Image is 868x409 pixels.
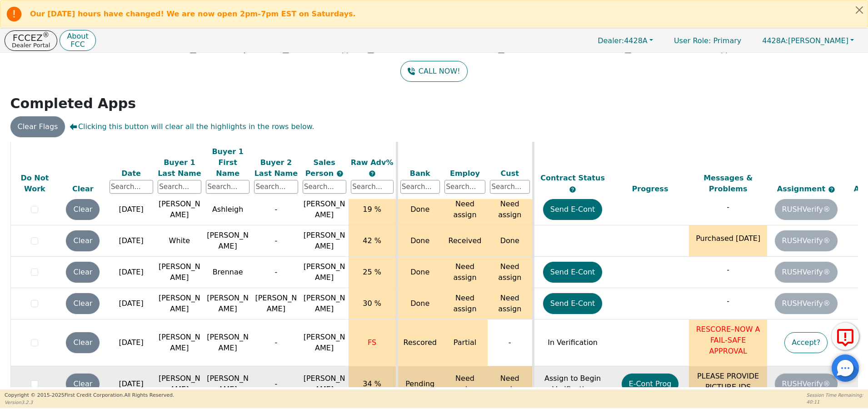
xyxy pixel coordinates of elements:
td: Ashleigh [204,194,252,225]
div: Date [110,168,153,179]
td: Done [397,194,442,225]
td: [PERSON_NAME] [155,319,204,366]
input: Search... [400,180,440,194]
p: FCC [67,41,88,48]
td: [DATE] [107,319,155,366]
span: 19 % [363,205,381,214]
td: [PERSON_NAME] [204,288,252,319]
span: [PERSON_NAME] [762,36,848,45]
div: Bank [400,168,440,179]
span: FS [368,338,376,347]
span: [PERSON_NAME] [304,262,345,282]
div: Cust [490,168,530,179]
td: [PERSON_NAME] [155,288,204,319]
span: 30 % [363,299,381,308]
input: Search... [158,180,201,194]
span: Dealer: [598,36,624,45]
p: Purchased [DATE] [691,233,765,244]
td: - [252,225,300,257]
td: [PERSON_NAME] [204,225,252,257]
strong: Completed Apps [10,95,136,111]
p: - [691,264,765,275]
button: Clear Flags [10,116,65,137]
span: Contract Status [540,174,605,182]
button: Clear [66,230,100,251]
b: Our [DATE] hours have changed! We are now open 2pm-7pm EST on Saturdays. [30,10,356,18]
td: - [252,257,300,288]
td: [DATE] [107,288,155,319]
button: CALL NOW! [400,61,467,82]
input: Search... [444,180,485,194]
td: Pending [397,366,442,402]
span: 42 % [363,236,381,245]
td: Need assign [442,366,488,402]
button: AboutFCC [60,30,95,51]
td: [PERSON_NAME] [204,366,252,402]
button: Send E-Cont [543,262,603,283]
span: [PERSON_NAME] [304,374,345,394]
span: All Rights Reserved. [124,392,174,398]
button: Clear [66,262,100,283]
button: Clear [66,332,100,353]
p: RESCORE–NOW A FAIL-SAFE APPROVAL [691,324,765,357]
button: Accept? [784,332,828,353]
td: Need assign [488,257,533,288]
input: Search... [303,180,346,194]
div: Buyer 1 First Name [206,146,249,179]
span: 4428A: [762,36,788,45]
button: Close alert [851,0,868,19]
td: Need assign [488,288,533,319]
button: Send E-Cont [543,199,603,220]
button: Report Error to FCC [832,323,859,350]
button: Clear [66,199,100,220]
td: - [488,319,533,366]
p: 40:11 [807,399,863,405]
td: - [252,366,300,402]
p: About [67,33,88,40]
button: 4428A:[PERSON_NAME] [753,34,863,48]
div: Employ [444,168,485,179]
span: 34 % [363,379,381,388]
p: Dealer Portal [12,42,50,48]
p: - [691,296,765,307]
td: Done [397,288,442,319]
td: Received [442,225,488,257]
td: [PERSON_NAME] [155,257,204,288]
td: [PERSON_NAME] [155,366,204,402]
input: Search... [490,180,530,194]
span: User Role : [674,36,711,45]
td: [PERSON_NAME] [252,288,300,319]
td: Done [488,225,533,257]
td: Done [397,257,442,288]
div: Buyer 1 Last Name [158,157,201,179]
td: Rescored [397,319,442,366]
td: Need assign [488,194,533,225]
p: Version 3.2.3 [5,399,174,406]
p: - [691,202,765,213]
td: Done [397,225,442,257]
button: Clear [66,374,100,394]
td: Need assign [442,257,488,288]
span: Assignment [777,185,828,193]
span: Raw Adv% [351,158,394,166]
td: In Verification [533,319,611,366]
span: 4428A [598,36,648,45]
td: [PERSON_NAME] [155,194,204,225]
span: [PERSON_NAME] [304,333,345,352]
div: Progress [614,184,687,195]
td: Brennae [204,257,252,288]
td: [DATE] [107,257,155,288]
td: [DATE] [107,225,155,257]
td: Need assign [442,194,488,225]
td: White [155,225,204,257]
div: Messages & Problems [691,173,765,195]
td: [PERSON_NAME] [204,319,252,366]
span: 25 % [363,268,381,276]
span: [PERSON_NAME] [304,231,345,250]
p: PLEASE PROVIDE PICTURE IDS [691,371,765,393]
button: E-Cont Prog [622,374,679,394]
p: Session Time Remaining: [807,392,863,399]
